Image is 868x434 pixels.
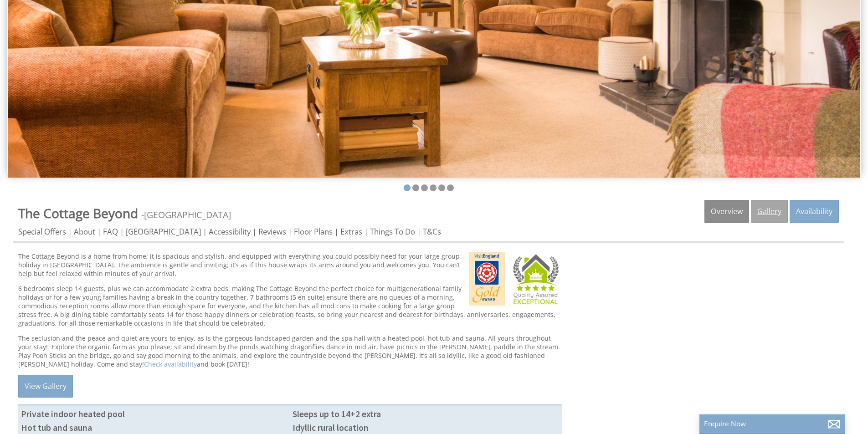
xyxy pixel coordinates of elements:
img: Visit England - Gold Award [469,252,505,306]
p: The seclusion and the peace and quiet are yours to enjoy, as is the gorgeous landscaped garden an... [18,334,562,368]
p: Enquire Now [704,419,841,429]
a: About [74,226,95,237]
a: T&Cs [423,226,441,237]
a: [GEOGRAPHIC_DATA] [126,226,201,237]
li: Private indoor heated pool [18,407,290,421]
a: Extras [340,226,362,237]
a: Overview [704,200,749,223]
span: - [141,209,231,221]
a: Things To Do [370,226,415,237]
a: Floor Plans [294,226,333,237]
a: Gallery [751,200,788,223]
a: [GEOGRAPHIC_DATA] [144,209,231,221]
p: 6 bedrooms sleep 14 guests, plus we can accommodate 2 extra beds, making The Cottage Beyond the p... [18,284,562,327]
li: Sleeps up to 14+2 extra [290,407,561,421]
a: View Gallery [18,375,73,398]
a: Availability [790,200,839,223]
span: The Cottage Beyond [18,204,138,222]
p: The Cottage Beyond is a home from home; it is spacious and stylish, and equipped with everything ... [18,252,562,278]
a: Special Offers [18,226,66,237]
a: Reviews [258,226,286,237]
a: Check availability [144,360,197,368]
a: The Cottage Beyond [18,204,141,222]
img: Sleeps12.com - Quality Assured - 5 Star Exceptional Award [509,252,562,306]
a: Accessibility [209,226,251,237]
a: FAQ [103,226,118,237]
